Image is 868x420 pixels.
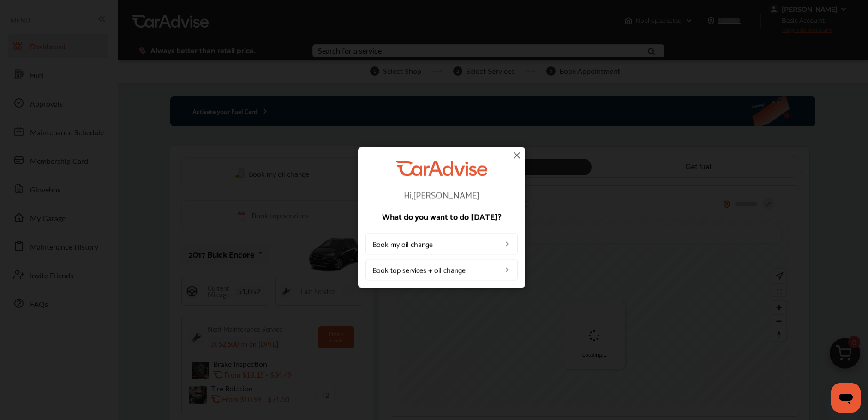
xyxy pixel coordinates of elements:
[831,383,861,413] iframe: Button to launch messaging window
[503,266,511,274] img: left_arrow_icon.0f472efe.svg
[365,234,518,255] a: Book my oil change
[365,259,518,281] a: Book top services + oil change
[511,150,522,161] img: close-icon.a004319c.svg
[396,161,487,176] img: CarAdvise Logo
[365,190,518,199] p: Hi, [PERSON_NAME]
[365,212,518,221] p: What do you want to do [DATE]?
[503,240,511,248] img: left_arrow_icon.0f472efe.svg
